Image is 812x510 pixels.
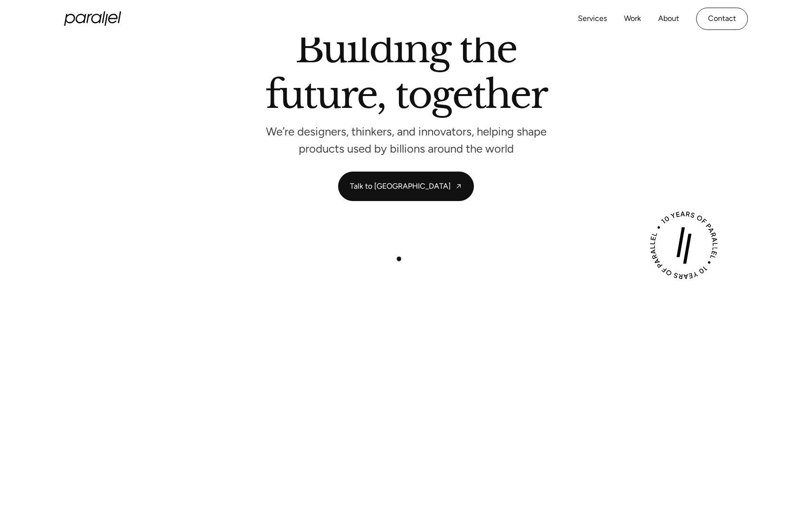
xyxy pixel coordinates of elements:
a: About [658,12,679,26]
a: Services [578,12,607,26]
a: Contact [696,8,748,30]
a: Work [624,12,641,26]
p: We’re designers, thinkers, and innovators, helping shape products used by billions around the world [264,127,548,153]
h2: Building the future, together [265,30,547,117]
a: home [64,11,121,26]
